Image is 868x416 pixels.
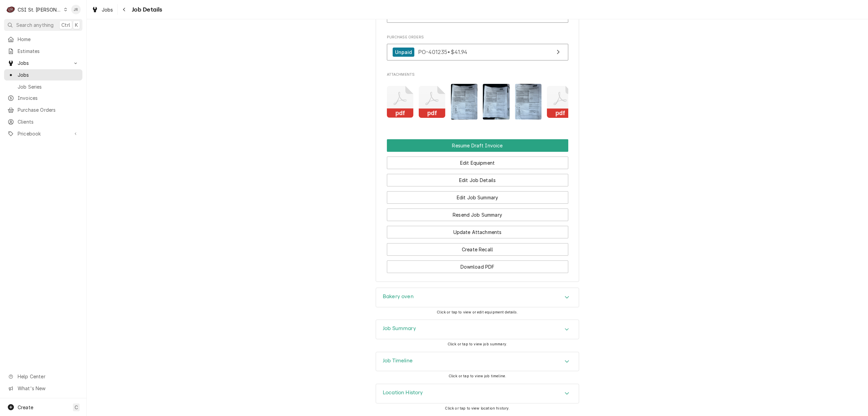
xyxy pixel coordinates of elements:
[376,352,579,371] div: Accordion Header
[387,221,568,238] div: Button Group Row
[89,4,116,15] a: Jobs
[387,72,568,125] div: Attachments
[387,186,568,204] div: Button Group Row
[376,384,579,403] div: Location History
[387,226,568,238] button: Update Attachments
[376,320,579,339] button: Accordion Details Expand Trigger
[4,92,82,104] a: Invoices
[387,35,568,40] span: Purchase Orders
[387,174,568,186] button: Edit Job Details
[4,116,82,127] a: Clients
[383,293,414,300] h3: Bakery oven
[4,128,82,139] a: Go to Pricebook
[418,49,468,55] span: PO-401235 • $41.94
[18,36,79,43] span: Home
[383,390,423,396] h3: Location History
[102,6,113,13] span: Jobs
[4,104,82,115] a: Purchase Orders
[387,79,568,125] span: Attachments
[4,19,82,31] button: Search anythingCtrlK
[4,57,82,69] a: Go to Jobs
[387,44,568,60] a: View Purchase Order
[18,373,78,380] span: Help Center
[419,84,446,120] button: pdf
[387,260,568,273] button: Download PDF
[376,288,579,307] div: Accordion Header
[387,157,568,169] button: Edit Equipment
[16,21,54,29] span: Search anything
[18,130,69,137] span: Pricebook
[18,59,69,67] span: Jobs
[393,48,415,57] div: Unpaid
[6,5,16,14] div: CSI St. Louis's Avatar
[71,5,81,14] div: JR
[547,84,574,120] button: pdf
[18,83,79,90] span: Job Series
[75,21,78,29] span: K
[387,152,568,169] div: Button Group Row
[387,204,568,221] div: Button Group Row
[18,385,78,392] span: What's New
[387,139,568,273] div: Button Group
[387,243,568,256] button: Create Recall
[4,69,82,80] a: Jobs
[515,84,542,120] img: MCClhPC7SuezyguCJOl2
[119,4,130,15] button: Navigate back
[75,404,78,411] span: C
[18,48,79,55] span: Estimates
[61,21,70,29] span: Ctrl
[445,406,510,411] span: Click or tap to view location history.
[387,35,568,64] div: Purchase Orders
[383,358,413,364] h3: Job Timeline
[71,5,81,14] div: Jessica Rentfro's Avatar
[18,118,79,125] span: Clients
[18,6,62,13] div: CSI St. [PERSON_NAME]
[18,404,33,410] span: Create
[4,81,82,92] a: Job Series
[451,84,478,120] img: bjtLzClRTximglKxApUM
[387,139,568,152] div: Button Group Row
[376,352,579,372] div: Job Timeline
[387,209,568,221] button: Resend Job Summary
[18,71,79,78] span: Jobs
[387,238,568,256] div: Button Group Row
[376,288,579,307] button: Accordion Details Expand Trigger
[483,84,510,120] img: HmI33HMzQIOV9ML5JbCB
[437,310,518,314] span: Click or tap to view or edit equipment details.
[4,383,82,394] a: Go to What's New
[387,191,568,204] button: Edit Job Summary
[4,371,82,382] a: Go to Help Center
[376,384,579,403] div: Accordion Header
[376,288,579,307] div: Bakery oven
[4,46,82,57] a: Estimates
[376,384,579,403] button: Accordion Details Expand Trigger
[387,84,414,120] button: pdf
[376,352,579,371] button: Accordion Details Expand Trigger
[376,320,579,339] div: Job Summary
[18,106,79,113] span: Purchase Orders
[376,320,579,339] div: Accordion Header
[449,374,506,378] span: Click or tap to view job timeline.
[387,169,568,186] div: Button Group Row
[448,342,507,346] span: Click or tap to view job summary.
[387,72,568,77] span: Attachments
[18,94,79,102] span: Invoices
[383,325,416,332] h3: Job Summary
[6,5,16,14] div: C
[130,5,162,14] span: Job Details
[4,34,82,45] a: Home
[387,256,568,273] div: Button Group Row
[387,139,568,152] button: Resume Draft Invoice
